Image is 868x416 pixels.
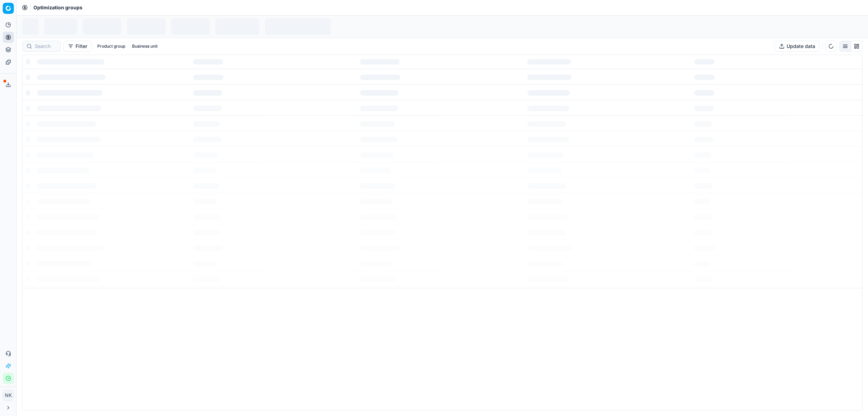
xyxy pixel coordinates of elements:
nav: breadcrumb [33,4,82,11]
button: NK [3,390,14,401]
input: Search [35,43,56,50]
button: Filter [63,41,92,52]
button: Business unit [129,42,160,50]
span: NK [3,390,13,400]
button: Product group [94,42,128,50]
button: Update data [775,41,820,52]
span: Optimization groups [33,4,82,11]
